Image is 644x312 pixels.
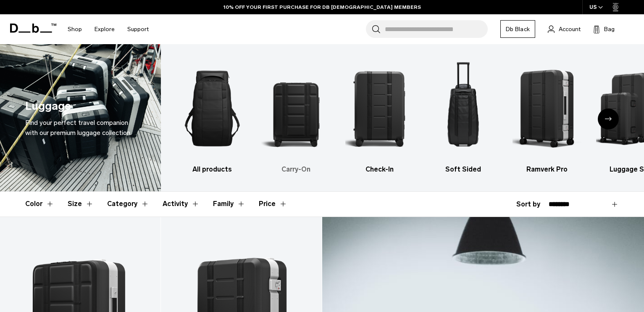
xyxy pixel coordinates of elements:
a: Db Ramverk Pro [513,57,581,175]
img: Db [261,57,330,160]
li: 5 / 6 [513,57,581,175]
a: Db All products [178,57,247,175]
a: Db Black [500,20,535,38]
h3: All products [178,164,247,175]
li: 1 / 6 [178,57,247,175]
a: Account [548,24,581,34]
a: Explore [95,14,115,44]
nav: Main Navigation [61,14,155,44]
a: Shop [68,14,82,44]
h1: Luggage [25,98,71,115]
button: Toggle Filter [107,192,149,216]
span: Find your perfect travel companion with our premium luggage collection. [25,119,131,137]
a: Db Soft Sided [429,57,498,175]
h3: Soft Sided [429,164,498,175]
h3: Check-In [345,164,414,175]
div: Next slide [598,108,619,130]
a: Db Carry-On [261,57,330,175]
button: Toggle Filter [68,192,94,216]
span: Bag [604,25,615,34]
a: Support [127,14,149,44]
li: 4 / 6 [429,57,498,175]
li: 2 / 6 [261,57,330,175]
button: Toggle Price [259,192,287,216]
img: Db [513,57,581,160]
li: 3 / 6 [345,57,414,175]
button: Toggle Filter [163,192,200,216]
button: Bag [593,24,615,34]
h3: Carry-On [261,164,330,175]
img: Db [345,57,414,160]
span: Account [559,25,581,34]
h3: Ramverk Pro [513,164,581,175]
a: 10% OFF YOUR FIRST PURCHASE FOR DB [DEMOGRAPHIC_DATA] MEMBERS [223,3,421,11]
img: Db [178,57,247,160]
a: Db Check-In [345,57,414,175]
img: Db [429,57,498,160]
button: Toggle Filter [213,192,245,216]
button: Toggle Filter [25,192,54,216]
